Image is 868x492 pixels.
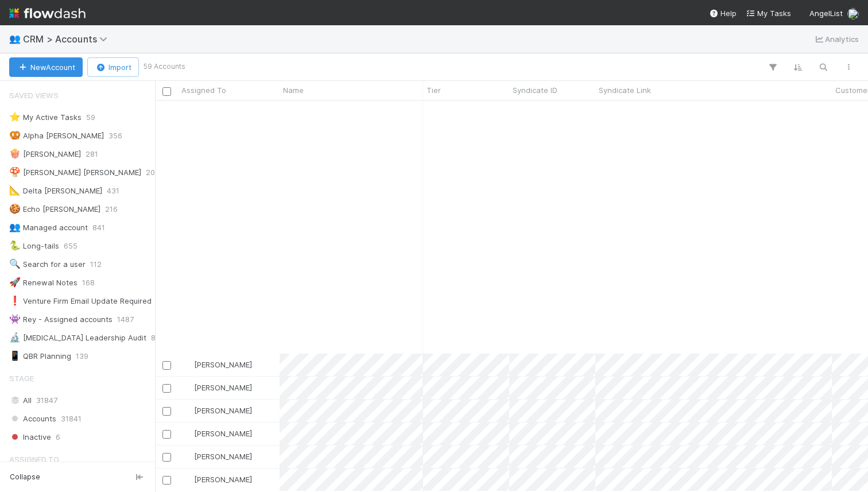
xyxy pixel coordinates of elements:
[146,165,160,180] span: 203
[809,9,843,18] span: AngelList
[86,110,95,125] span: 59
[513,84,557,96] span: Syndicate ID
[427,84,441,96] span: Tier
[9,149,21,158] span: 🍿
[183,405,252,416] div: [PERSON_NAME]
[9,259,21,269] span: 🔍
[9,167,21,177] span: 🍄
[194,383,252,392] span: [PERSON_NAME]
[9,202,100,216] div: Echo [PERSON_NAME]
[9,349,71,363] div: QBR Planning
[9,34,21,44] span: 👥
[36,393,57,408] span: 31847
[162,476,171,485] input: Toggle Row Selected
[183,451,252,462] div: [PERSON_NAME]
[90,257,102,272] span: 112
[183,429,192,438] img: avatar_0a9e60f7-03da-485c-bb15-a40c44fcec20.png
[9,412,56,426] span: Accounts
[9,430,51,444] span: Inactive
[9,239,59,253] div: Long-tails
[162,384,171,393] input: Toggle Row Selected
[107,184,119,198] span: 431
[9,57,83,77] button: NewAccount
[9,331,146,345] div: [MEDICAL_DATA] Leadership Audit
[9,3,86,23] img: logo-inverted-e16ddd16eac7371096b0.svg
[86,147,98,161] span: 281
[144,61,185,72] small: 59 Accounts
[183,359,252,370] div: [PERSON_NAME]
[599,84,651,96] span: Syndicate Link
[194,475,252,484] span: [PERSON_NAME]
[9,147,81,161] div: [PERSON_NAME]
[64,239,77,253] span: 655
[194,452,252,461] span: [PERSON_NAME]
[9,312,113,327] div: Rey - Assigned accounts
[82,276,95,290] span: 168
[183,382,252,393] div: [PERSON_NAME]
[9,367,34,390] span: Stage
[162,430,171,439] input: Toggle Row Selected
[117,312,134,327] span: 1487
[105,202,118,216] span: 216
[746,9,791,18] span: My Tasks
[183,360,192,369] img: avatar_0a9e60f7-03da-485c-bb15-a40c44fcec20.png
[56,430,60,444] span: 6
[183,475,192,484] img: avatar_0a9e60f7-03da-485c-bb15-a40c44fcec20.png
[9,314,21,324] span: 👾
[162,407,171,416] input: Toggle Row Selected
[9,204,21,214] span: 🍪
[151,331,165,345] span: 898
[9,184,102,198] div: Delta [PERSON_NAME]
[61,412,82,426] span: 31841
[847,8,859,20] img: avatar_0a9e60f7-03da-485c-bb15-a40c44fcec20.png
[9,276,77,290] div: Renewal Notes
[9,241,21,250] span: 🐍
[183,383,192,392] img: avatar_0a9e60f7-03da-485c-bb15-a40c44fcec20.png
[813,32,859,46] a: Analytics
[9,277,21,287] span: 🚀
[23,33,113,45] span: CRM > Accounts
[92,220,105,235] span: 841
[9,351,21,361] span: 📱
[194,360,252,369] span: [PERSON_NAME]
[283,84,304,96] span: Name
[9,393,152,408] div: All
[194,406,252,415] span: [PERSON_NAME]
[9,220,88,235] div: Managed account
[162,453,171,462] input: Toggle Row Selected
[9,222,21,232] span: 👥
[87,57,139,77] button: Import
[9,332,21,342] span: 🔬
[9,110,82,125] div: My Active Tasks
[9,448,59,471] span: Assigned To
[746,7,791,19] a: My Tasks
[9,84,59,107] span: Saved Views
[9,130,21,140] span: 🥨
[9,185,21,195] span: 📐
[9,112,21,122] span: ⭐
[162,87,171,96] input: Toggle All Rows Selected
[181,84,226,96] span: Assigned To
[183,406,192,415] img: avatar_0a9e60f7-03da-485c-bb15-a40c44fcec20.png
[10,472,40,482] span: Collapse
[183,452,192,461] img: avatar_0a9e60f7-03da-485c-bb15-a40c44fcec20.png
[183,474,252,485] div: [PERSON_NAME]
[9,294,152,308] div: Venture Firm Email Update Required
[9,296,21,305] span: ❗
[9,165,141,180] div: [PERSON_NAME] [PERSON_NAME]
[162,361,171,370] input: Toggle Row Selected
[9,257,86,272] div: Search for a user
[76,349,88,363] span: 139
[183,428,252,439] div: [PERSON_NAME]
[108,129,122,143] span: 356
[709,7,737,19] div: Help
[194,429,252,438] span: [PERSON_NAME]
[9,129,104,143] div: Alpha [PERSON_NAME]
